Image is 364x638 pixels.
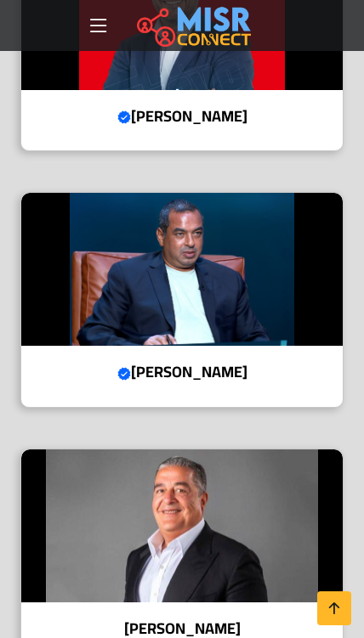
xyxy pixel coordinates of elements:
a: محمد إسماعيل منصور [PERSON_NAME] [10,192,354,408]
img: main.misr_connect [137,4,251,47]
svg: Verified account [117,367,131,381]
svg: Verified account [117,110,131,124]
img: محمد إسماعيل منصور [21,193,343,346]
img: ياسين منصور [21,449,343,602]
h4: [PERSON_NAME] [34,107,330,126]
h4: [PERSON_NAME] [34,619,330,638]
h4: [PERSON_NAME] [34,363,330,381]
